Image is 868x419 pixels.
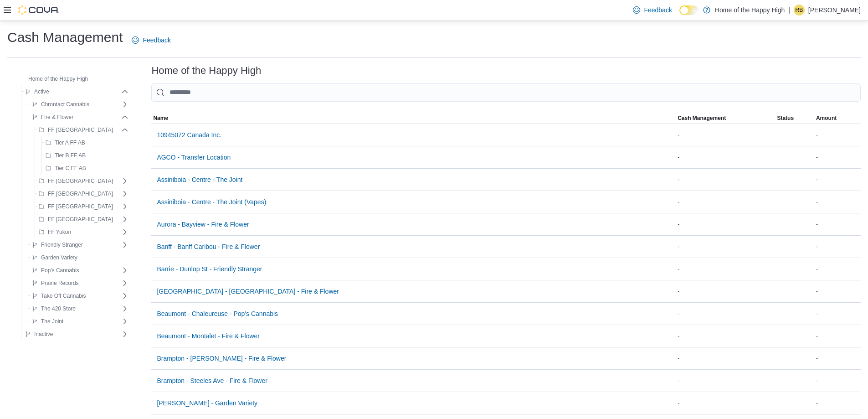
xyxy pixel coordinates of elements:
[41,114,73,121] span: Fire & Flower
[55,152,86,159] span: Tier B FF AB
[153,215,252,233] button: Aurora - Bayview - Fire & Flower
[35,124,117,135] button: FF [GEOGRAPHIC_DATA]
[715,5,785,16] p: Home of the Happy High
[629,1,675,19] a: Feedback
[777,114,794,122] span: Status
[151,83,861,102] input: This is a search bar. As you type, the results lower in the page will automatically filter.
[48,177,113,185] span: FF [GEOGRAPHIC_DATA]
[28,112,77,123] button: Fire & Flower
[814,398,861,409] div: -
[41,292,86,300] span: Take Off Cannabis
[157,331,260,341] span: Beaumont - Montalet - Fire & Flower
[153,260,266,278] button: Barrie - Dunlop St - Friendly Stranger
[42,150,89,161] button: Tier B FF AB
[41,101,89,108] span: Chrontact Cannabis
[157,130,221,140] span: 10945072 Canada Inc.
[157,287,339,296] span: [GEOGRAPHIC_DATA] - [GEOGRAPHIC_DATA] - Fire & Flower
[48,228,71,236] span: FF Yukon
[28,303,79,314] button: The 420 Store
[814,219,861,230] div: -
[48,216,113,223] span: FF [GEOGRAPHIC_DATA]
[644,5,672,15] span: Feedback
[42,163,90,174] button: Tier C FF AB
[676,264,775,274] div: -
[814,353,861,364] div: -
[153,148,234,166] button: AGCO - Transfer Location
[796,5,803,16] span: RB
[15,73,92,84] button: Home of the Happy High
[35,214,117,225] button: FF [GEOGRAPHIC_DATA]
[814,375,861,386] div: -
[18,5,59,15] img: Cova
[41,279,79,287] span: Prairie Records
[153,372,271,390] button: Brampton - Steeles Ave - Fire & Flower
[28,75,88,83] span: Home of the Happy High
[676,398,775,409] div: -
[153,327,263,345] button: Beaumont - Montalet - Fire & Flower
[153,238,263,256] button: Banff - Banff Caribou - Fire & Flower
[814,174,861,185] div: -
[676,286,775,297] div: -
[676,353,775,364] div: -
[7,28,123,47] h1: Cash Management
[153,305,282,323] button: Beaumont - Chaleureuse - Pop's Cannabis
[41,267,79,274] span: Pop's Cannabis
[151,113,676,124] button: Name
[814,113,861,124] button: Amount
[814,129,861,140] div: -
[21,86,53,97] button: Active
[153,126,225,144] button: 10945072 Canada Inc.
[48,126,113,134] span: FF [GEOGRAPHIC_DATA]
[128,31,174,49] a: Feedback
[676,308,775,319] div: -
[157,398,257,408] span: [PERSON_NAME] - Garden Variety
[28,278,82,289] button: Prairie Records
[151,65,261,76] h3: Home of the Happy High
[28,316,67,327] button: The Joint
[28,265,83,276] button: Pop's Cannabis
[794,5,805,16] div: Rhonda Belanger
[55,139,85,146] span: Tier A FF AB
[48,203,113,210] span: FF [GEOGRAPHIC_DATA]
[676,197,775,207] div: -
[41,305,76,312] span: The 420 Store
[41,254,77,261] span: Garden Variety
[28,99,93,110] button: Chrontact Cannabis
[153,282,343,300] button: [GEOGRAPHIC_DATA] - [GEOGRAPHIC_DATA] - Fire & Flower
[35,201,117,212] button: FF [GEOGRAPHIC_DATA]
[814,331,861,341] div: -
[143,36,170,45] span: Feedback
[153,171,246,189] button: Assiniboia - Centre - The Joint
[816,114,837,122] span: Amount
[153,349,290,367] button: Brampton - [PERSON_NAME] - Fire & Flower
[153,394,261,412] button: [PERSON_NAME] - Garden Variety
[157,354,286,363] span: Brampton - [PERSON_NAME] - Fire & Flower
[157,197,266,207] span: Assiniboia - Centre - The Joint (Vapes)
[28,290,89,301] button: Take Off Cannabis
[814,264,861,274] div: -
[788,5,790,16] p: |
[153,193,270,211] button: Assiniboia - Centre - The Joint (Vapes)
[35,176,117,186] button: FF [GEOGRAPHIC_DATA]
[814,241,861,252] div: -
[676,152,775,163] div: -
[28,239,87,250] button: Friendly Stranger
[676,174,775,185] div: -
[678,114,726,122] span: Cash Management
[157,153,231,162] span: AGCO - Transfer Location
[679,5,699,15] input: Dark Mode
[48,190,113,197] span: FF [GEOGRAPHIC_DATA]
[34,331,53,338] span: Inactive
[676,129,775,140] div: -
[775,113,814,124] button: Status
[157,242,260,251] span: Banff - Banff Caribou - Fire & Flower
[21,329,56,340] button: Inactive
[814,286,861,297] div: -
[157,376,267,385] span: Brampton - Steeles Ave - Fire & Flower
[41,318,63,325] span: The Joint
[814,308,861,319] div: -
[157,175,242,184] span: Assiniboia - Centre - The Joint
[157,220,249,229] span: Aurora - Bayview - Fire & Flower
[42,137,89,148] button: Tier A FF AB
[35,227,75,238] button: FF Yukon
